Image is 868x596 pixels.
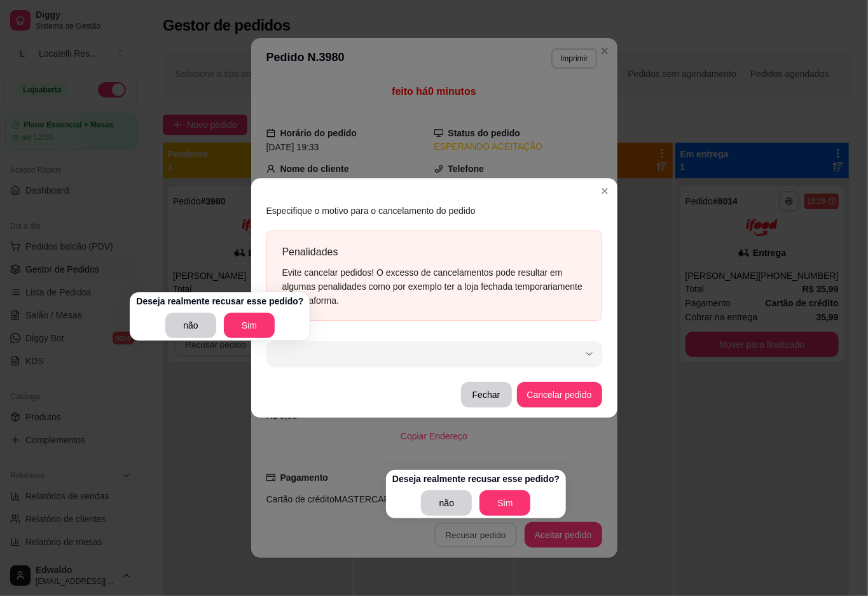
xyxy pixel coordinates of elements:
[282,266,586,308] div: Evite cancelar pedidos! O excesso de cancelamentos pode resultar em algumas penalidades como por ...
[461,382,512,408] button: Fechar
[479,490,530,516] button: Sim
[392,472,560,485] p: Deseja realmente recusar esse pedido?
[266,204,602,218] article: Especifique o motivo para o cancelamento do pedido
[165,313,216,338] button: não
[595,181,615,201] button: Close
[421,490,472,516] button: não
[282,244,586,260] div: Penalidades
[517,382,602,408] button: Cancelar pedido
[224,313,275,338] button: Sim
[136,295,303,308] p: Deseja realmente recusar esse pedido?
